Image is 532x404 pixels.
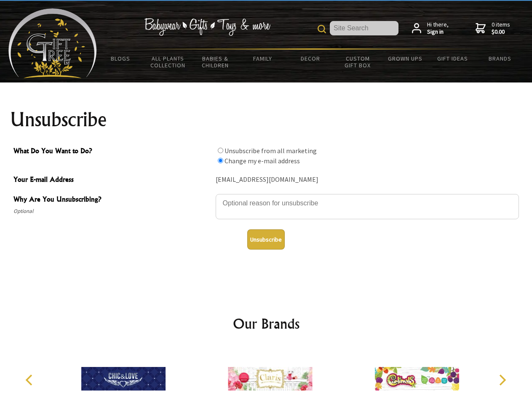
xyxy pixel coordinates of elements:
span: What Do You Want to Do? [13,146,211,158]
div: [EMAIL_ADDRESS][DOMAIN_NAME] [216,173,519,186]
button: Previous [21,371,40,389]
label: Unsubscribe from all marketing [225,146,317,155]
span: Your E-mail Address [13,174,211,186]
a: All Plants Collection [144,50,192,74]
img: Babywear - Gifts - Toys & more [144,18,270,36]
button: Next [493,371,511,389]
a: Grown Ups [381,50,429,67]
a: 0 items$0.00 [476,21,510,36]
input: What Do You Want to Do? [218,158,223,163]
input: What Do You Want to Do? [218,148,223,153]
h1: Unsubscribe [10,109,522,130]
a: Gift Ideas [429,50,476,67]
label: Change my e-mail address [225,157,300,165]
a: BLOGS [97,50,144,67]
span: Why Are You Unsubscribing? [13,194,211,206]
h2: Our Brands [17,314,516,334]
button: Unsubscribe [247,229,285,250]
a: Family [239,50,287,67]
a: Hi there,Sign in [412,21,449,36]
span: 0 items [492,21,510,36]
span: Optional [13,206,211,216]
a: Babies & Children [192,50,239,74]
a: Decor [286,50,334,67]
a: Custom Gift Box [334,50,382,74]
textarea: Why Are You Unsubscribing? [216,194,519,219]
input: Site Search [330,21,398,35]
span: Hi there, [427,21,449,36]
strong: Sign in [427,28,449,36]
img: Babyware - Gifts - Toys and more... [8,8,97,78]
strong: $0.00 [492,28,510,36]
a: Brands [476,50,524,67]
img: product search [318,25,326,33]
